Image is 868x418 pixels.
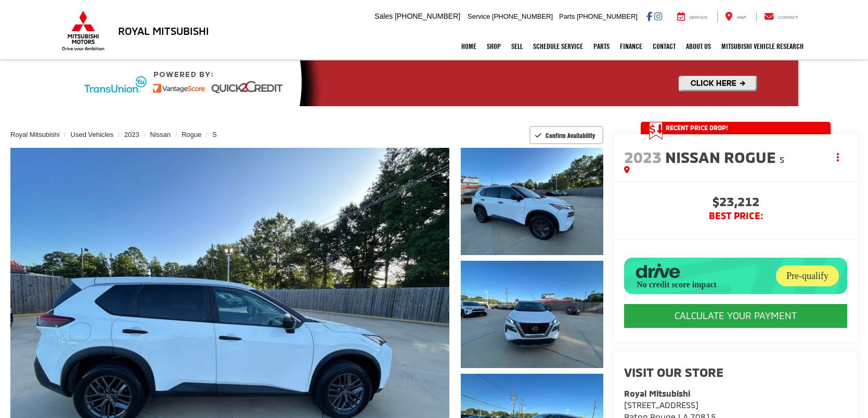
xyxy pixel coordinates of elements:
a: About Us [681,33,716,59]
a: S [212,131,217,138]
a: Contact [756,11,806,22]
a: Shop [482,33,506,59]
a: Facebook: Click to visit our Facebook page [646,12,652,20]
span: BEST PRICE: [624,211,847,221]
img: Quick2Credit [70,60,798,106]
a: Used Vehicles [71,131,113,138]
img: 2023 Nissan Rogue S [459,147,605,256]
span: Service [468,12,490,20]
a: Map [717,11,754,22]
span: [PHONE_NUMBER] [577,12,638,20]
span: 2023 [624,147,662,166]
a: Rogue [182,131,201,138]
span: Recent Price Drop! [666,123,728,132]
span: Map [737,15,746,20]
span: Sales [374,12,393,20]
span: Service [690,15,708,20]
span: Confirm Availability [546,131,595,140]
h3: Royal Mitsubishi [118,25,209,36]
a: Home [456,33,482,59]
: CALCULATE YOUR PAYMENT [624,304,847,328]
a: Schedule Service: Opens in a new tab [528,33,588,59]
span: $23,212 [624,195,847,211]
a: Expand Photo 1 [461,148,604,255]
a: Service [669,11,716,22]
a: Get Price Drop Alert Recent Price Drop! [641,122,831,134]
a: Mitsubishi Vehicle Research [716,33,809,59]
span: [PHONE_NUMBER] [492,12,553,20]
a: Instagram: Click to visit our Instagram page [654,12,662,20]
img: Mitsubishi [60,10,107,51]
h2: Visit our Store [624,365,847,379]
img: 2023 Nissan Rogue S [459,260,605,369]
strong: Royal Mitsubishi [624,388,690,398]
button: Actions [829,148,847,166]
span: [STREET_ADDRESS] [624,400,698,410]
a: Nissan [150,131,171,138]
a: Expand Photo 2 [461,261,604,368]
a: Royal Mitsubishi [10,131,60,138]
a: Sell [506,33,528,59]
a: Finance [615,33,647,59]
span: Parts [559,12,575,20]
span: S [780,155,784,164]
a: Contact [647,33,681,59]
span: [PHONE_NUMBER] [395,12,460,20]
a: Parts: Opens in a new tab [588,33,615,59]
a: 2023 [124,131,139,138]
span: Contact [778,15,798,20]
span: Get Price Drop Alert [649,122,663,140]
span: Nissan Rogue [665,147,780,166]
span: dropdown dots [837,153,839,161]
button: Confirm Availability [529,126,604,144]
